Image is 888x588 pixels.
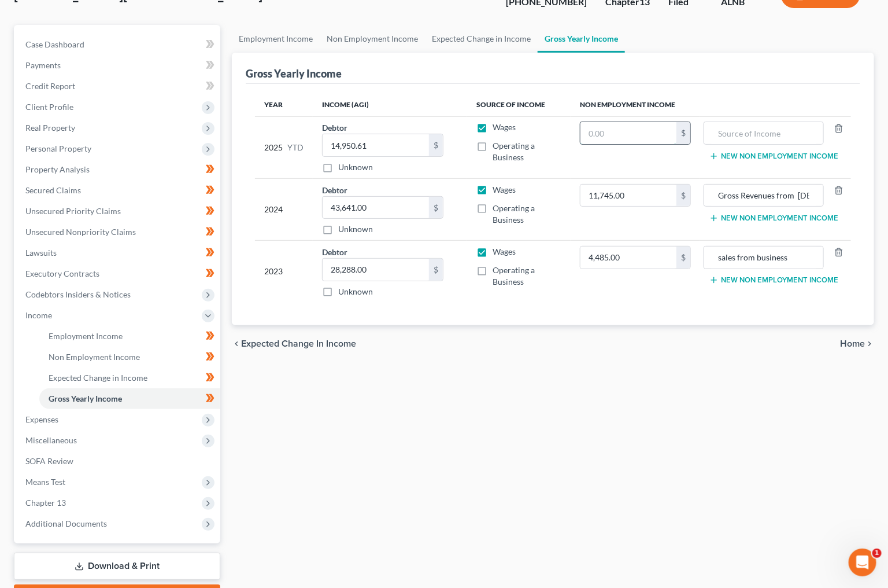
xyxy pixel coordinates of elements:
[25,435,77,445] span: Miscellaneous
[39,326,220,347] a: Employment Income
[16,159,220,180] a: Property Analysis
[25,123,75,133] span: Real Property
[25,102,73,112] span: Client Profile
[49,394,122,403] span: Gross Yearly Income
[255,93,313,116] th: Year
[338,223,373,235] label: Unknown
[25,39,84,49] span: Case Dashboard
[232,339,356,348] button: chevron_left Expected Change in Income
[872,549,882,558] span: 1
[580,247,676,269] input: 0.00
[25,227,136,237] span: Unsecured Nonpriority Claims
[39,367,220,388] a: Expected Change in Income
[14,553,220,580] a: Download & Print
[493,122,516,132] span: Wages
[322,122,347,134] label: Debtor
[25,477,65,487] span: Means Test
[323,259,429,281] input: 0.00
[338,286,373,297] label: Unknown
[538,25,625,53] a: Gross Yearly Income
[25,289,131,299] span: Codebtors Insiders & Notices
[710,247,817,269] input: Source of Income
[16,55,220,76] a: Payments
[241,339,356,348] span: Expected Change in Income
[709,214,838,223] button: New Non Employment Income
[16,34,220,55] a: Case Dashboard
[25,81,75,91] span: Credit Report
[320,25,425,53] a: Non Employment Income
[429,259,443,281] div: $
[840,339,874,348] button: Home chevron_right
[467,93,571,116] th: Source of Income
[25,269,99,278] span: Executory Contracts
[322,184,347,196] label: Debtor
[710,122,817,144] input: Source of Income
[16,263,220,284] a: Executory Contracts
[16,180,220,201] a: Secured Claims
[323,197,429,219] input: 0.00
[16,222,220,242] a: Unsecured Nonpriority Claims
[16,242,220,263] a: Lawsuits
[25,185,81,195] span: Secured Claims
[16,76,220,97] a: Credit Report
[429,134,443,156] div: $
[39,347,220,367] a: Non Employment Income
[313,93,467,116] th: Income (AGI)
[840,339,865,348] span: Home
[287,142,304,153] span: YTD
[49,373,147,383] span: Expected Change in Income
[709,275,838,285] button: New Non Employment Income
[580,185,676,207] input: 0.00
[264,246,304,297] div: 2023
[493,247,516,256] span: Wages
[16,201,220,222] a: Unsecured Priority Claims
[676,122,690,144] div: $
[232,339,241,348] i: chevron_left
[429,197,443,219] div: $
[571,93,851,116] th: Non Employment Income
[49,352,140,362] span: Non Employment Income
[16,451,220,472] a: SOFA Review
[493,141,535,162] span: Operating a Business
[25,248,57,258] span: Lawsuits
[264,122,304,173] div: 2025
[25,519,107,528] span: Additional Documents
[676,247,690,269] div: $
[709,152,838,161] button: New Non Employment Income
[425,25,538,53] a: Expected Change in Income
[25,60,61,70] span: Payments
[710,185,817,207] input: Source of Income
[323,134,429,156] input: 0.00
[39,388,220,409] a: Gross Yearly Income
[264,184,304,236] div: 2024
[493,265,535,286] span: Operating a Business
[493,185,516,194] span: Wages
[338,161,373,173] label: Unknown
[25,206,121,216] span: Unsecured Priority Claims
[25,144,91,153] span: Personal Property
[849,549,876,576] iframe: Intercom live chat
[493,203,535,225] span: Operating a Business
[580,122,676,144] input: 0.00
[49,331,123,341] span: Employment Income
[25,164,90,174] span: Property Analysis
[25,310,52,320] span: Income
[25,456,73,466] span: SOFA Review
[322,246,347,258] label: Debtor
[246,67,342,80] div: Gross Yearly Income
[676,185,690,207] div: $
[25,414,58,424] span: Expenses
[232,25,320,53] a: Employment Income
[25,498,66,508] span: Chapter 13
[865,339,874,348] i: chevron_right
